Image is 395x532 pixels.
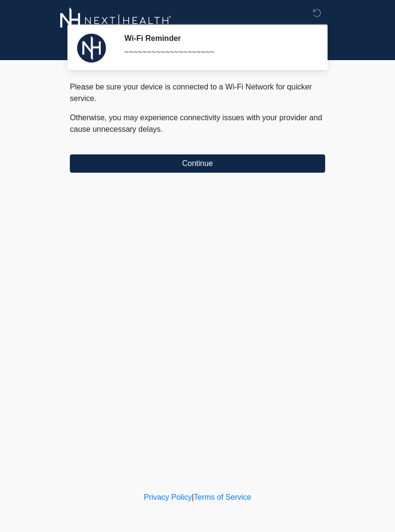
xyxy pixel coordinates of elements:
[77,34,106,63] img: Agent Avatar
[70,81,325,104] p: Please be sure your device is connected to a Wi-Fi Network for quicker service.
[144,493,192,501] a: Privacy Policy
[161,125,163,133] span: .
[70,112,325,135] p: Otherwise, you may experience connectivity issues with your provider and cause unnecessary delays
[124,47,311,58] div: ~~~~~~~~~~~~~~~~~~~~
[192,493,194,501] a: |
[70,154,325,173] button: Continue
[194,493,251,501] a: Terms of Service
[60,7,171,34] img: Next-Health Logo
